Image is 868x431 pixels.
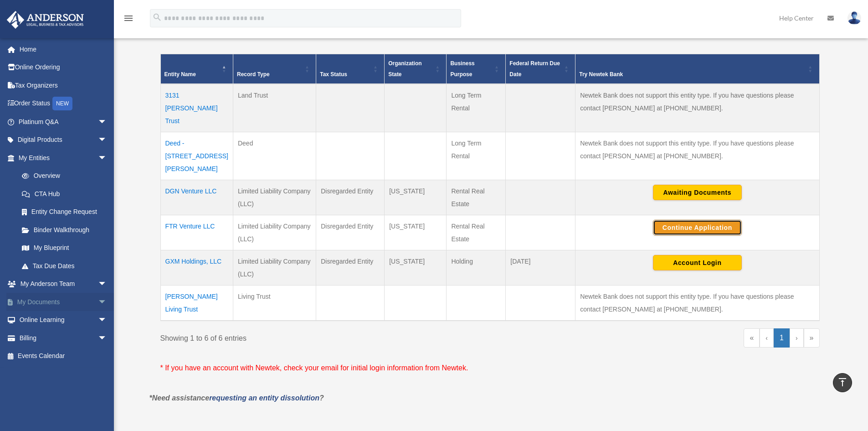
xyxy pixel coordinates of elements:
[152,12,162,22] i: search
[6,40,121,58] a: Home
[385,250,447,286] td: [US_STATE]
[160,362,820,374] p: * If you have an account with Newtek, check your email for initial login information from Newtek.
[385,54,447,84] th: Organization State: Activate to sort
[13,257,116,275] a: Tax Due Dates
[6,293,121,311] a: My Documentsarrow_drop_down
[847,11,861,25] img: User Pic
[160,84,233,132] td: 3131 [PERSON_NAME] Trust
[509,60,560,78] span: Federal Return Due Date
[837,377,848,388] i: vertical_align_top
[760,328,774,348] a: Previous
[388,60,421,78] span: Organization State
[160,132,233,180] td: Deed - [STREET_ADDRESS][PERSON_NAME]
[575,54,819,84] th: Try Newtek Bank : Activate to sort
[160,54,233,84] th: Entity Name: Activate to invert sorting
[237,71,270,78] span: Record Type
[13,185,116,203] a: CTA Hub
[123,13,134,24] i: menu
[164,71,196,78] span: Entity Name
[506,250,575,286] td: [DATE]
[13,167,112,185] a: Overview
[320,71,347,78] span: Tax Status
[13,221,116,239] a: Binder Walkthrough
[6,329,121,347] a: Billingarrow_drop_down
[653,220,742,235] button: Continue Application
[98,131,116,150] span: arrow_drop_down
[833,373,852,392] a: vertical_align_top
[316,180,385,215] td: Disregarded Entity
[447,54,506,84] th: Business Purpose: Activate to sort
[123,16,134,24] a: menu
[804,328,820,348] a: Last
[6,149,116,167] a: My Entitiesarrow_drop_down
[6,275,121,293] a: My Anderson Teamarrow_drop_down
[575,286,819,321] td: Newtek Bank does not support this entity type. If you have questions please contact [PERSON_NAME]...
[506,54,575,84] th: Federal Return Due Date: Activate to sort
[385,215,447,250] td: [US_STATE]
[52,97,72,110] div: NEW
[98,113,116,131] span: arrow_drop_down
[774,328,790,348] a: 1
[575,84,819,132] td: Newtek Bank does not support this entity type. If you have questions please contact [PERSON_NAME]...
[98,329,116,348] span: arrow_drop_down
[160,215,233,250] td: FTR Venture LLC
[160,328,483,345] div: Showing 1 to 6 of 6 entries
[450,60,474,78] span: Business Purpose
[233,250,316,286] td: Limited Liability Company (LLC)
[316,250,385,286] td: Disregarded Entity
[233,215,316,250] td: Limited Liability Company (LLC)
[6,76,121,94] a: Tax Organizers
[6,58,121,77] a: Online Ordering
[790,328,804,348] a: Next
[160,250,233,286] td: GXM Holdings, LLC
[160,180,233,215] td: DGN Venture LLC
[6,311,121,329] a: Online Learningarrow_drop_down
[6,347,121,365] a: Events Calendar
[209,394,319,402] a: requesting an entity dissolution
[13,239,116,257] a: My Blueprint
[575,132,819,180] td: Newtek Bank does not support this entity type. If you have questions please contact [PERSON_NAME]...
[385,180,447,215] td: [US_STATE]
[98,149,116,167] span: arrow_drop_down
[98,275,116,294] span: arrow_drop_down
[6,131,121,149] a: Digital Productsarrow_drop_down
[6,94,121,113] a: Order StatusNEW
[149,394,324,402] em: *Need assistance ?
[447,250,506,286] td: Holding
[447,84,506,132] td: Long Term Rental
[160,286,233,321] td: [PERSON_NAME] Living Trust
[579,69,805,80] div: Try Newtek Bank
[744,328,760,348] a: First
[233,84,316,132] td: Land Trust
[653,255,742,270] button: Account Login
[98,311,116,330] span: arrow_drop_down
[316,215,385,250] td: Disregarded Entity
[447,180,506,215] td: Rental Real Estate
[653,259,742,266] a: Account Login
[4,11,87,29] img: Anderson Advisors Platinum Portal
[233,286,316,321] td: Living Trust
[447,215,506,250] td: Rental Real Estate
[233,180,316,215] td: Limited Liability Company (LLC)
[233,54,316,84] th: Record Type: Activate to sort
[233,132,316,180] td: Deed
[6,113,121,131] a: Platinum Q&Aarrow_drop_down
[98,293,116,312] span: arrow_drop_down
[447,132,506,180] td: Long Term Rental
[653,185,742,200] button: Awaiting Documents
[316,54,385,84] th: Tax Status: Activate to sort
[13,203,116,221] a: Entity Change Request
